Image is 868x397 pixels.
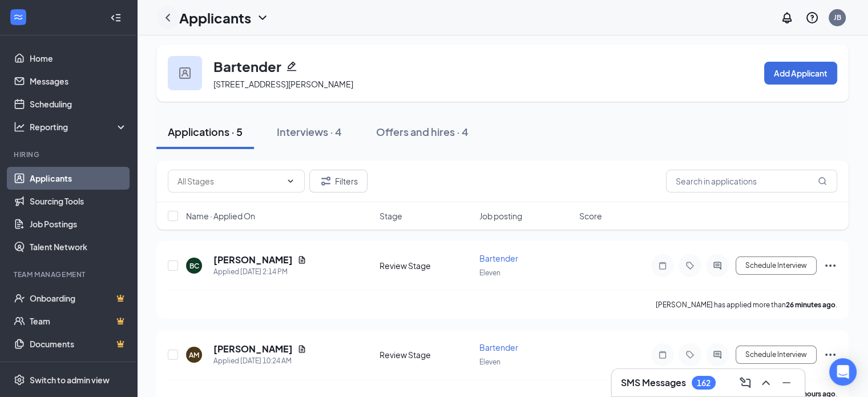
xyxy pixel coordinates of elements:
svg: Ellipses [823,259,837,272]
svg: QuestionInfo [805,11,819,25]
button: Schedule Interview [736,346,817,364]
svg: MagnifyingGlass [818,177,827,186]
a: SurveysCrown [30,355,127,378]
p: [PERSON_NAME] has applied more than . [656,300,837,310]
div: Interviews · 4 [277,125,342,139]
svg: Analysis [14,121,25,133]
img: user icon [179,67,191,79]
div: Reporting [30,121,128,133]
a: Sourcing Tools [30,190,127,212]
svg: Collapse [110,12,122,23]
svg: Ellipses [823,348,837,362]
div: Applied [DATE] 10:24 AM [213,355,306,367]
span: Name · Applied On [186,210,255,222]
h5: [PERSON_NAME] [213,254,293,266]
svg: WorkstreamLogo [13,11,24,23]
div: Applied [DATE] 2:14 PM [213,266,306,278]
div: Switch to admin view [30,374,110,386]
a: TeamCrown [30,310,127,332]
div: Team Management [14,270,125,279]
svg: Note [656,350,669,359]
div: Open Intercom Messenger [829,358,857,386]
div: Hiring [14,150,125,159]
h3: SMS Messages [621,376,686,389]
div: Offers and hires · 4 [376,125,469,139]
button: Schedule Interview [736,256,817,275]
svg: ChevronDown [286,177,295,186]
svg: Minimize [780,376,793,390]
h5: [PERSON_NAME] [213,343,293,355]
div: AM [189,350,199,360]
span: Bartender [479,253,518,263]
a: DocumentsCrown [30,332,127,355]
span: Score [579,210,602,222]
span: Eleven [479,358,500,366]
svg: Settings [14,374,25,386]
span: Eleven [479,268,500,277]
svg: Note [656,261,669,270]
svg: Filter [319,174,333,188]
svg: ActiveChat [710,350,724,359]
button: Filter Filters [309,170,368,193]
h1: Applicants [179,8,251,27]
a: Applicants [30,167,127,190]
svg: Pencil [286,61,297,72]
div: JB [834,13,841,22]
svg: Notifications [780,11,794,25]
svg: Tag [683,350,697,359]
button: Add Applicant [764,62,837,85]
svg: ChevronLeft [161,11,175,25]
svg: Document [297,344,306,354]
span: [STREET_ADDRESS][PERSON_NAME] [213,79,353,89]
div: 162 [697,378,710,388]
svg: Document [297,255,306,264]
a: Job Postings [30,212,127,235]
a: Talent Network [30,235,127,258]
a: Scheduling [30,93,127,115]
input: Search in applications [666,170,837,193]
h3: Bartender [213,57,281,76]
button: Minimize [777,374,796,392]
span: Job posting [479,210,522,222]
div: Applications · 5 [168,125,243,139]
button: ComposeMessage [736,374,754,392]
b: 26 minutes ago [786,300,835,309]
div: Review Stage [380,260,473,271]
input: All Stages [177,175,281,187]
svg: ChevronUp [759,376,773,390]
svg: Tag [683,261,697,270]
a: OnboardingCrown [30,287,127,310]
svg: ComposeMessage [738,376,752,390]
svg: ChevronDown [256,11,269,25]
a: Messages [30,70,127,93]
span: Bartender [479,342,518,352]
a: Home [30,47,127,70]
div: BC [189,261,199,271]
div: Review Stage [380,349,473,360]
button: ChevronUp [757,374,775,392]
span: Stage [380,210,402,222]
svg: ActiveChat [710,261,724,270]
